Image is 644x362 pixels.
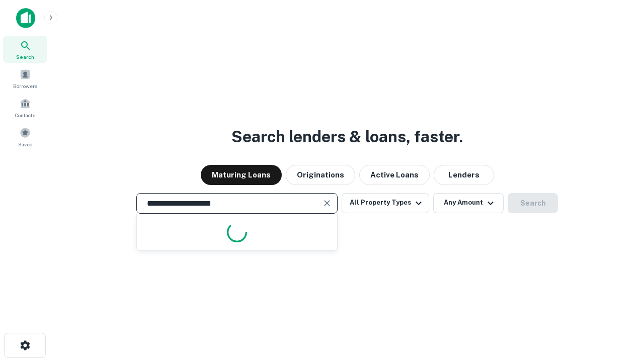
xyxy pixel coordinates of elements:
[201,165,282,185] button: Maturing Loans
[342,193,429,213] button: All Property Types
[18,140,33,148] span: Saved
[433,193,504,213] button: Any Amount
[434,165,494,185] button: Lenders
[3,65,47,92] a: Borrowers
[3,36,47,63] a: Search
[15,111,35,119] span: Contacts
[16,53,34,61] span: Search
[3,94,47,121] a: Contacts
[320,196,334,210] button: Clear
[16,8,35,28] img: capitalize-icon.png
[286,165,355,185] button: Originations
[359,165,430,185] button: Active Loans
[594,282,644,330] iframe: Chat Widget
[13,82,37,90] span: Borrowers
[231,125,463,149] h3: Search lenders & loans, faster.
[3,123,47,150] a: Saved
